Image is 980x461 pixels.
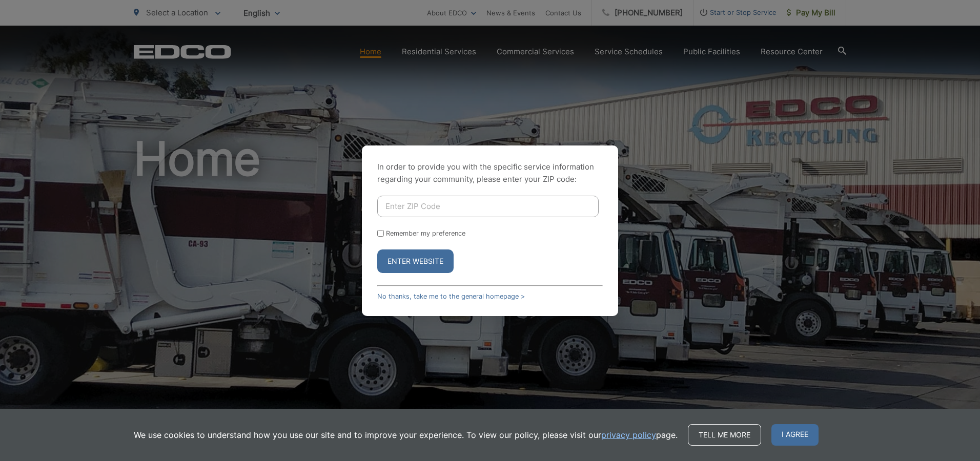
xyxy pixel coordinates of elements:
p: We use cookies to understand how you use our site and to improve your experience. To view our pol... [134,429,678,441]
a: No thanks, take me to the general homepage > [377,292,525,300]
label: Remember my preference [386,229,465,237]
button: Enter Website [377,249,454,273]
span: I agree [771,424,819,446]
input: Enter ZIP Code [377,196,599,217]
a: Tell me more [688,424,761,446]
a: privacy policy [601,429,656,441]
p: In order to provide you with the specific service information regarding your community, please en... [377,161,603,185]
